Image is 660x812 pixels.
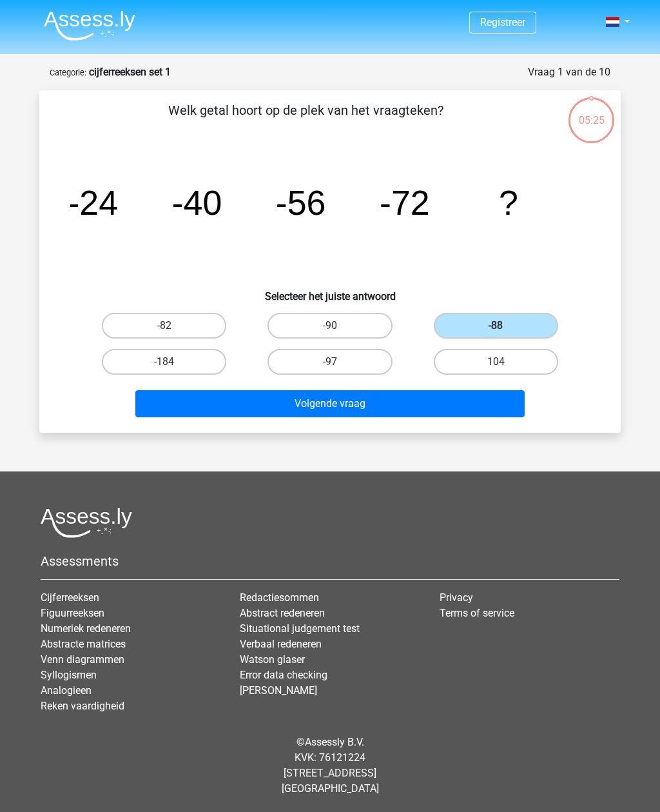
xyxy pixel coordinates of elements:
[41,591,99,604] a: Cijferreeksen
[440,591,473,604] a: Privacy
[41,684,92,697] a: Analogieen
[480,16,525,28] a: Registreer
[434,313,558,339] label: -88
[41,669,97,681] a: Syllogismen
[240,684,317,697] a: [PERSON_NAME]
[68,183,118,222] tspan: -24
[380,183,430,222] tspan: -72
[41,653,124,666] a: Venn diagrammen
[41,553,619,569] h5: Assessments
[240,638,322,650] a: Verbaal redeneren
[41,508,132,538] img: Assessly logo
[240,591,319,604] a: Redactiesommen
[102,313,226,339] label: -82
[89,66,171,78] strong: cijferreeksen set 1
[240,607,325,619] a: Abstract redeneren
[267,349,392,375] label: -97
[135,390,525,417] button: Volgende vraag
[41,700,124,712] a: Reken vaardigheid
[240,653,305,666] a: Watson glaser
[31,724,629,807] div: © KVK: 76121224 [STREET_ADDRESS] [GEOGRAPHIC_DATA]
[41,638,126,650] a: Abstracte matrices
[528,64,610,80] div: Vraag 1 van de 10
[44,10,135,41] img: Assessly
[172,183,222,222] tspan: -40
[440,607,514,619] a: Terms of service
[41,622,131,635] a: Numeriek redeneren
[50,68,86,77] small: Categorie:
[499,183,518,222] tspan: ?
[60,101,552,139] p: Welk getal hoort op de plek van het vraagteken?
[434,349,558,375] label: 104
[240,622,360,635] a: Situational judgement test
[41,607,104,619] a: Figuurreeksen
[240,669,327,681] a: Error data checking
[567,96,616,128] div: 05:25
[276,183,326,222] tspan: -56
[60,280,600,302] h6: Selecteer het juiste antwoord
[305,736,364,748] a: Assessly B.V.
[102,349,226,375] label: -184
[267,313,392,339] label: -90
